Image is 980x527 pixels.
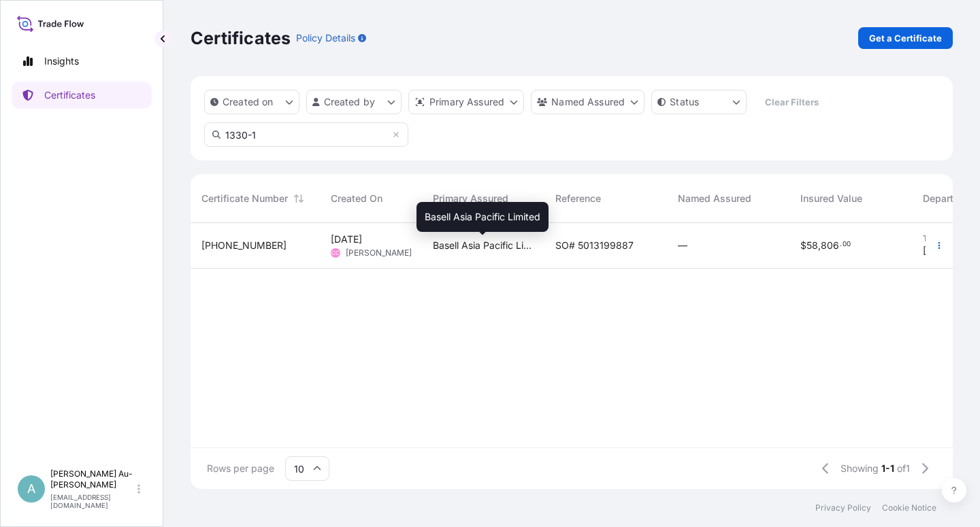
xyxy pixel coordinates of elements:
[555,192,601,205] span: Reference
[897,462,910,475] span: of 1
[425,210,540,224] span: Basell Asia Pacific Limited
[27,482,35,496] span: A
[869,31,942,45] p: Get a Certificate
[806,241,818,250] span: 58
[433,192,508,205] span: Primary Assured
[843,242,851,247] span: 00
[50,493,135,509] p: [EMAIL_ADDRESS][DOMAIN_NAME]
[840,462,879,475] span: Showing
[765,95,819,109] p: Clear Filters
[204,122,408,147] input: Search Certificate or Reference...
[858,27,953,49] a: Get a Certificate
[201,192,288,205] span: Certificate Number
[50,469,135,490] p: [PERSON_NAME] Au-[PERSON_NAME]
[433,239,534,252] span: Basell Asia Pacific Limited
[223,95,274,109] p: Created on
[429,95,504,109] p: Primary Assured
[331,192,382,205] span: Created On
[331,233,362,246] span: [DATE]
[670,95,699,109] p: Status
[651,90,747,114] button: certificateStatus Filter options
[800,241,806,250] span: $
[923,244,954,258] span: [DATE]
[346,248,412,258] span: [PERSON_NAME]
[204,90,299,114] button: createdOn Filter options
[12,82,152,109] a: Certificates
[840,242,842,247] span: .
[551,95,625,109] p: Named Assured
[44,88,95,102] p: Certificates
[306,90,402,114] button: createdBy Filter options
[324,95,376,109] p: Created by
[818,241,821,250] span: ,
[753,91,830,113] button: Clear Filters
[12,48,152,75] a: Insights
[800,192,862,205] span: Insured Value
[821,241,839,250] span: 806
[296,31,355,45] p: Policy Details
[408,90,524,114] button: distributor Filter options
[882,503,936,513] a: Cookie Notice
[531,90,644,114] button: cargoOwner Filter options
[331,246,340,260] span: CC
[923,192,968,205] span: Departure
[44,54,79,68] p: Insights
[291,190,307,207] button: Sort
[881,462,894,475] span: 1-1
[555,239,634,252] span: SO# 5013199887
[678,239,687,252] span: —
[815,503,871,513] a: Privacy Policy
[678,192,751,205] span: Named Assured
[191,27,291,49] p: Certificates
[201,239,287,252] span: [PHONE_NUMBER]
[207,462,274,475] span: Rows per page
